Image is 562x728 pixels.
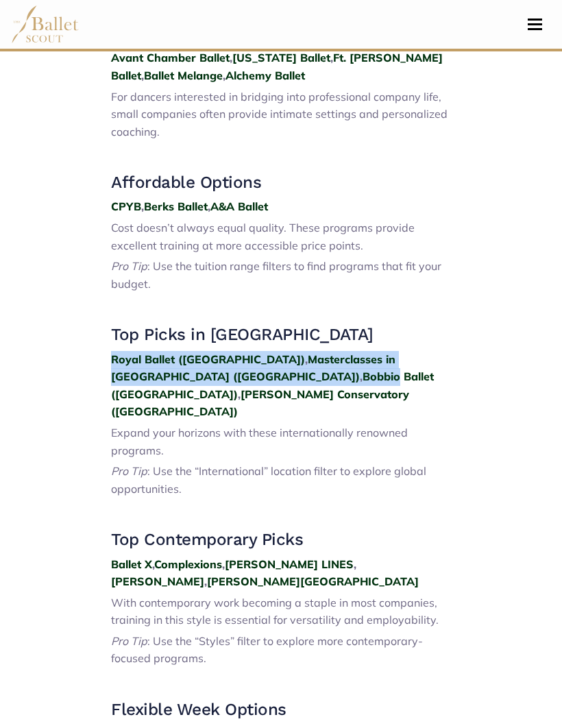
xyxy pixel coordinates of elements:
h3: Top Picks in [GEOGRAPHIC_DATA] [111,324,451,345]
strong: , [204,574,207,588]
a: [PERSON_NAME] [111,574,204,588]
a: Alchemy Ballet [225,69,305,82]
strong: , [208,199,210,213]
strong: , [223,69,225,82]
span: Pro Tip [111,259,147,273]
a: Ballet Melange [144,69,223,82]
h3: Top Contemporary Picks [111,529,451,550]
a: Ft. [PERSON_NAME] Ballet [111,51,443,82]
a: Complexions [154,557,222,571]
strong: , [230,51,232,64]
a: Ballet X [111,557,152,571]
span: Pro Tip [111,464,147,478]
strong: , [152,557,154,571]
span: : Use the “International” location filter to explore global opportunities. [111,464,426,496]
a: Bobbio Ballet ([GEOGRAPHIC_DATA]) [111,369,434,401]
strong: , [141,69,144,82]
span: For dancers interested in bridging into professional company life, small companies often provide ... [111,90,448,138]
a: CPYB [111,199,141,213]
a: Berks Ballet [144,199,208,213]
a: [PERSON_NAME][GEOGRAPHIC_DATA] [207,574,419,588]
h3: Affordable Options [111,171,451,193]
h3: Flexible Week Options [111,699,451,720]
strong: , [354,557,356,571]
strong: , [330,51,333,64]
span: : Use the “Styles” filter to explore more contemporary-focused programs. [111,634,423,666]
strong: , [222,557,225,571]
a: A&A Ballet [210,199,268,213]
a: Royal Ballet ([GEOGRAPHIC_DATA]) [111,352,305,366]
span: With contemporary work becoming a staple in most companies, training in this style is essential f... [111,596,439,627]
a: Avant Chamber Ballet [111,51,230,64]
span: Expand your horizons with these internationally renowned programs. [111,426,408,457]
strong: , [141,199,144,213]
span: : Use the tuition range filters to find programs that fit your budget. [111,259,441,291]
strong: , [305,352,308,366]
span: Cost doesn’t always equal quality. These programs provide excellent training at more accessible p... [111,221,415,252]
strong: , [238,387,241,401]
span: Pro Tip [111,634,147,648]
button: Toggle navigation [519,18,551,31]
strong: , [360,369,363,383]
a: [US_STATE] Ballet [232,51,330,64]
a: [PERSON_NAME] Conservatory ([GEOGRAPHIC_DATA]) [111,387,409,419]
a: [PERSON_NAME] LINES [225,557,354,571]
